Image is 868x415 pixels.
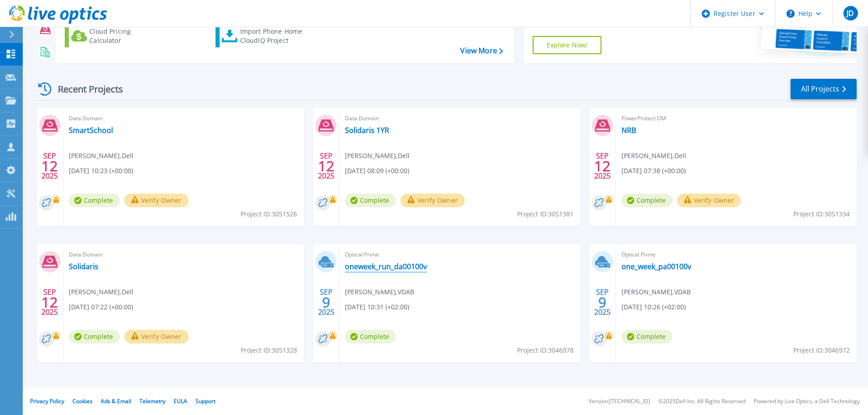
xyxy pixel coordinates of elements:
[621,126,636,135] a: NRB
[517,209,574,219] span: Project ID: 3051381
[594,162,611,170] span: 12
[89,27,162,45] div: Cloud Pricing Calculator
[174,397,187,405] a: EULA
[594,149,611,183] div: SEP 2025
[69,194,120,207] span: Complete
[345,330,396,343] span: Complete
[69,126,113,135] a: SmartSchool
[241,345,297,355] span: Project ID: 3051328
[318,149,335,183] div: SEP 2025
[345,166,409,176] span: [DATE] 08:09 (+00:00)
[517,345,574,355] span: Project ID: 3046978
[658,399,745,405] li: © 2025 Dell Inc. All Rights Reserved
[621,262,691,271] a: one_week_pa00100v
[41,149,58,183] div: SEP 2025
[69,262,98,271] a: Solidaris
[101,397,131,405] a: Ads & Email
[41,298,58,306] span: 12
[621,166,686,176] span: [DATE] 07:38 (+00:00)
[621,151,686,161] span: [PERSON_NAME] , Dell
[754,399,860,405] li: Powered by Live Optics, a Dell Technology
[793,345,850,355] span: Project ID: 3046972
[621,250,851,260] span: Optical Prime
[195,397,216,405] a: Support
[533,36,602,54] a: Explore Now!
[322,298,330,306] span: 9
[345,126,389,135] a: Solidaris 1YR
[345,302,409,312] span: [DATE] 10:31 (+02:00)
[621,113,851,123] span: PowerProtect DM
[318,286,335,319] div: SEP 2025
[677,194,741,207] button: Verify Owner
[847,10,854,17] span: JD
[124,330,189,343] button: Verify Owner
[793,209,850,219] span: Project ID: 3051334
[41,162,58,170] span: 12
[345,151,410,161] span: [PERSON_NAME] , Dell
[401,194,465,207] button: Verify Owner
[460,46,503,55] a: View More
[594,286,611,319] div: SEP 2025
[72,397,92,405] a: Cookies
[30,397,64,405] a: Privacy Policy
[69,302,133,312] span: [DATE] 07:22 (+00:00)
[65,25,166,47] a: Cloud Pricing Calculator
[345,262,427,271] a: oneweek_run_da00100v
[124,194,189,207] button: Verify Owner
[41,286,58,319] div: SEP 2025
[139,397,165,405] a: Telemetry
[69,287,134,297] span: [PERSON_NAME] , Dell
[69,113,298,123] span: Data Domain
[69,330,120,343] span: Complete
[69,166,133,176] span: [DATE] 10:23 (+00:00)
[345,113,575,123] span: Data Domain
[240,27,311,45] div: Import Phone Home CloudIQ Project
[598,298,606,306] span: 9
[241,209,297,219] span: Project ID: 3051526
[69,250,298,260] span: Data Domain
[345,194,396,207] span: Complete
[589,399,650,405] li: Version: [TECHNICAL_ID]
[318,162,334,170] span: 12
[621,330,673,343] span: Complete
[621,194,673,207] span: Complete
[791,79,857,99] a: All Projects
[621,302,686,312] span: [DATE] 10:26 (+02:00)
[69,151,134,161] span: [PERSON_NAME] , Dell
[345,287,414,297] span: [PERSON_NAME] , VDAB
[35,78,135,100] div: Recent Projects
[345,250,575,260] span: Optical Prime
[621,287,691,297] span: [PERSON_NAME] , VDAB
